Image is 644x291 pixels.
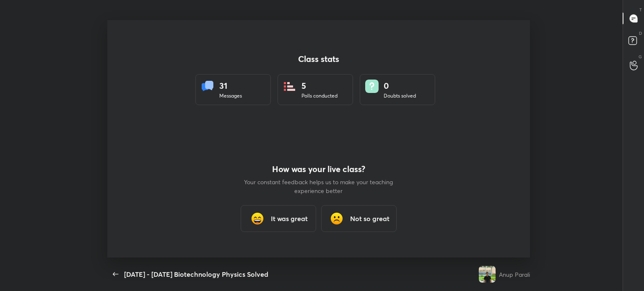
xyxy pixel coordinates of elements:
[219,80,242,92] div: 31
[384,80,416,92] div: 0
[301,92,338,100] div: Polls conducted
[201,80,214,93] img: statsMessages.856aad98.svg
[639,30,642,36] p: D
[249,210,266,227] img: grinning_face_with_smiling_eyes_cmp.gif
[639,7,642,13] p: T
[243,178,394,195] p: Your constant feedback helps us to make your teaching experience better
[384,92,416,100] div: Doubts solved
[243,164,394,174] h4: How was your live class?
[365,80,379,93] img: doubts.8a449be9.svg
[301,80,338,92] div: 5
[219,92,242,100] div: Messages
[271,214,308,224] h3: It was great
[283,80,296,93] img: statsPoll.b571884d.svg
[195,54,442,64] h4: Class stats
[124,269,268,279] div: [DATE] - [DATE] Biotechnology Physics Solved
[479,266,496,283] img: 2782fdca8abe4be7a832ca4e3fcd32a4.jpg
[639,54,642,60] p: G
[328,210,345,227] img: frowning_face_cmp.gif
[350,214,390,224] h3: Not so great
[499,270,530,279] div: Anup Parali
